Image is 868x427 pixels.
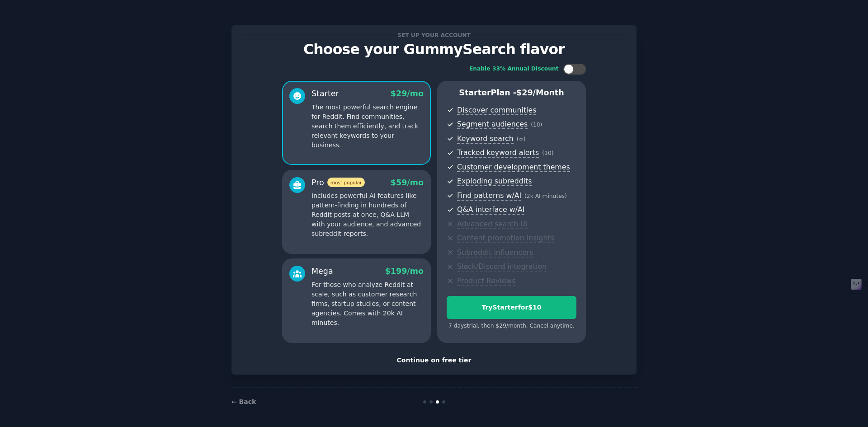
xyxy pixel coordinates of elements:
span: Exploding subreddits [457,177,532,186]
span: ( 2k AI minutes ) [524,193,567,199]
span: Tracked keyword alerts [457,148,539,158]
span: Discover communities [457,106,536,115]
span: Keyword search [457,134,514,144]
span: Product Reviews [457,277,515,286]
span: $ 29 /mo [391,89,424,98]
span: Advanced search UI [457,220,528,229]
div: Continue on free tier [241,356,627,365]
button: TryStarterfor$10 [447,296,576,319]
div: Starter [311,88,339,99]
div: Try Starter for $10 [447,303,576,312]
div: Enable 33% Annual Discount [469,65,559,73]
p: Includes powerful AI features like pattern-finding in hundreds of Reddit posts at once, Q&A LLM w... [311,191,424,239]
span: Segment audiences [457,120,528,129]
a: ← Back [231,398,256,405]
span: Content promotion insights [457,234,554,243]
span: Q&A interface w/AI [457,205,524,215]
span: Customer development themes [457,163,570,172]
span: $ 29 /month [516,88,564,97]
div: Mega [311,266,333,277]
span: $ 199 /mo [385,267,424,276]
div: Pro [311,177,365,188]
span: $ 59 /mo [391,178,424,187]
div: 7 days trial, then $ 29 /month . Cancel anytime. [447,322,576,330]
p: Choose your GummySearch flavor [241,42,627,57]
span: ( ∞ ) [517,136,526,142]
span: Slack/Discord integration [457,262,547,272]
span: most popular [327,178,365,187]
span: ( 10 ) [531,122,542,128]
span: Find patterns w/AI [457,191,521,201]
span: ( 10 ) [542,150,553,156]
span: Set up your account [396,30,472,40]
p: Starter Plan - [447,87,576,99]
p: For those who analyze Reddit at scale, such as customer research firms, startup studios, or conte... [311,280,424,328]
span: Subreddit influencers [457,248,533,258]
p: The most powerful search engine for Reddit. Find communities, search them efficiently, and track ... [311,103,424,150]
